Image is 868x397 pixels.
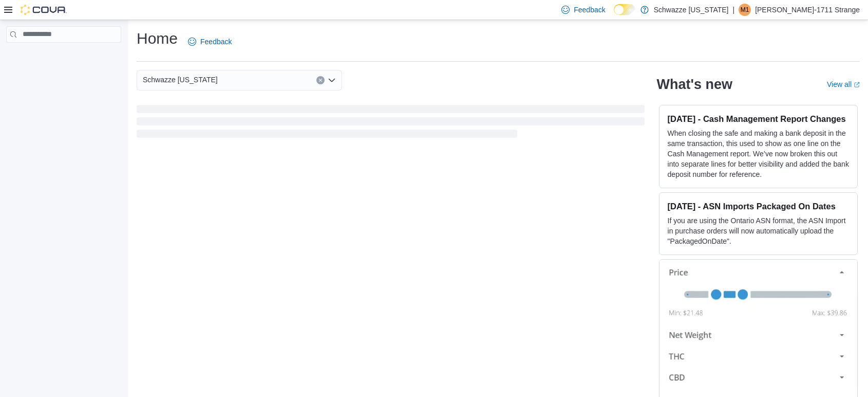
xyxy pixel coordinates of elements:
[741,4,749,16] span: M1
[184,31,236,52] a: Feedback
[827,80,860,88] a: View allExternal link
[137,28,178,49] h1: Home
[137,107,645,140] span: Loading
[668,215,849,246] p: If you are using the Ontario ASN format, the ASN Import in purchase orders will now automatically...
[328,76,336,84] button: Open list of options
[739,4,751,16] div: Mick-1711 Strange
[6,45,121,69] nav: Complex example
[654,4,729,16] p: Schwazze [US_STATE]
[316,76,325,84] button: Clear input
[614,4,635,15] input: Dark Mode
[668,128,849,179] p: When closing the safe and making a bank deposit in the same transaction, this used to show as one...
[200,37,232,47] span: Feedback
[755,4,860,16] p: [PERSON_NAME]-1711 Strange
[732,4,734,16] p: |
[574,5,605,15] span: Feedback
[21,5,67,15] img: Cova
[668,201,849,211] h3: [DATE] - ASN Imports Packaged On Dates
[854,82,860,88] svg: External link
[668,114,849,124] h3: [DATE] - Cash Management Report Changes
[143,74,218,86] span: Schwazze [US_STATE]
[657,76,732,93] h2: What's new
